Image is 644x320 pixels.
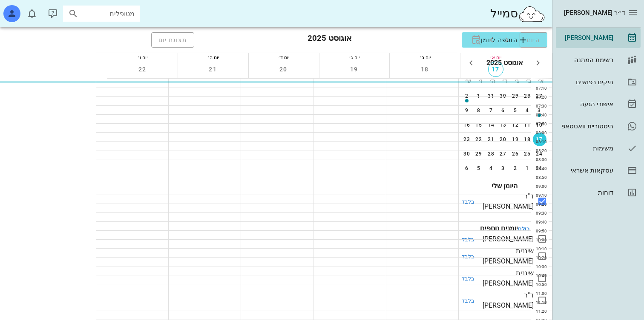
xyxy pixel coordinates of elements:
div: יום ו׳ [107,53,178,62]
div: יום ד׳ [249,53,319,62]
div: 09:20 [531,201,549,207]
button: 22 [135,62,150,77]
div: 10:50 [531,281,549,288]
div: 10:30 [531,263,549,270]
div: 08:40 [531,165,549,172]
div: 08:20 [531,147,549,154]
a: משימות [556,138,641,159]
a: [PERSON_NAME] [556,28,641,48]
div: עסקאות אשראי [559,167,613,174]
div: 09:10 [531,192,549,198]
a: דוחות [556,182,641,203]
div: 08:30 [531,156,549,163]
div: [PERSON_NAME] [559,34,613,41]
div: תיקים רפואיים [559,79,613,85]
button: 21 [205,62,221,77]
div: 09:40 [531,219,549,225]
span: ד״ר [PERSON_NAME] [564,9,625,17]
div: 07:10 [531,85,549,91]
div: יום ב׳ [390,53,460,62]
div: 11:20 [531,308,549,314]
button: 19 [347,62,362,77]
img: SmileCloud logo [518,6,546,23]
div: 08:00 [531,130,549,136]
div: 08:10 [531,139,549,145]
h3: אוגוסט 2025 [308,32,352,48]
div: סמייל [490,5,546,23]
a: עסקאות אשראי [556,160,641,181]
div: 09:30 [531,210,549,216]
span: תצוגת יום [158,37,187,43]
div: רשימת המתנה [559,57,613,63]
span: 19 [347,66,362,73]
span: 17 [489,66,503,73]
div: דוחות [559,189,613,196]
div: 10:10 [531,246,549,252]
a: אישורי הגעה [556,94,641,114]
span: 22 [135,66,150,73]
div: 11:10 [531,299,549,306]
button: היום [520,32,547,48]
div: 08:50 [531,174,549,181]
button: הוספה ליומן [462,32,547,48]
div: 10:20 [531,255,549,261]
div: היסטוריית וואטסאפ [559,123,613,130]
div: 09:00 [531,183,549,190]
span: 18 [417,66,433,73]
div: 09:50 [531,228,549,234]
span: 21 [205,66,221,73]
a: היסטוריית וואטסאפ [556,116,641,136]
div: 10:40 [531,272,549,279]
div: 07:50 [531,121,549,127]
div: יום ג׳ [319,53,390,62]
span: היום [527,37,540,43]
div: 07:20 [531,94,549,100]
button: 17 [488,62,503,77]
div: 11:00 [531,290,549,297]
div: משימות [559,145,613,152]
button: 18 [417,62,433,77]
div: יום ה׳ [178,53,248,62]
div: יום א׳ [460,53,531,62]
a: תיקים רפואיים [556,72,641,92]
a: רשימת המתנה [556,50,641,70]
button: 20 [276,62,291,77]
span: תג [26,8,30,12]
button: תצוגת יום [151,32,195,48]
div: 07:40 [531,112,549,118]
span: 20 [276,66,291,73]
div: 07:30 [531,103,549,109]
div: אישורי הגעה [559,101,613,108]
div: 10:00 [531,237,549,243]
